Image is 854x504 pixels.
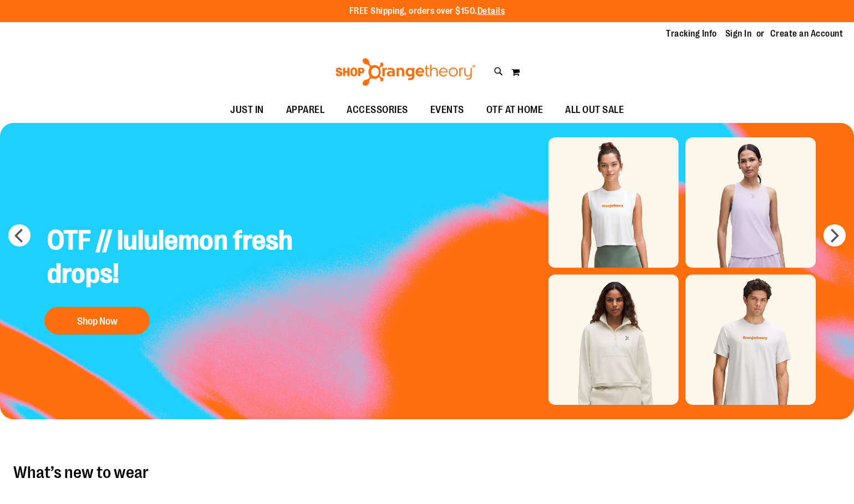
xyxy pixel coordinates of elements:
[666,28,717,40] a: Tracking Info
[565,97,624,122] span: ALL OUT SALE
[39,215,302,301] h2: OTF // lululemon fresh drops!
[286,97,325,122] span: APPAREL
[477,6,505,16] a: Details
[230,97,264,122] span: JUST IN
[770,28,843,40] a: Create an Account
[44,307,150,335] button: Shop Now
[347,97,408,122] span: ACCESSORIES
[8,224,30,246] button: prev
[486,97,543,122] span: OTF AT HOME
[725,28,752,40] a: Sign In
[823,224,846,246] button: next
[334,58,477,86] img: Shop Orangetheory
[430,97,464,122] span: EVENTS
[39,215,302,340] a: OTF // lululemon fresh drops! Shop Now
[349,5,505,18] p: FREE Shipping, orders over $150.
[13,464,841,481] h2: What’s new to wear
